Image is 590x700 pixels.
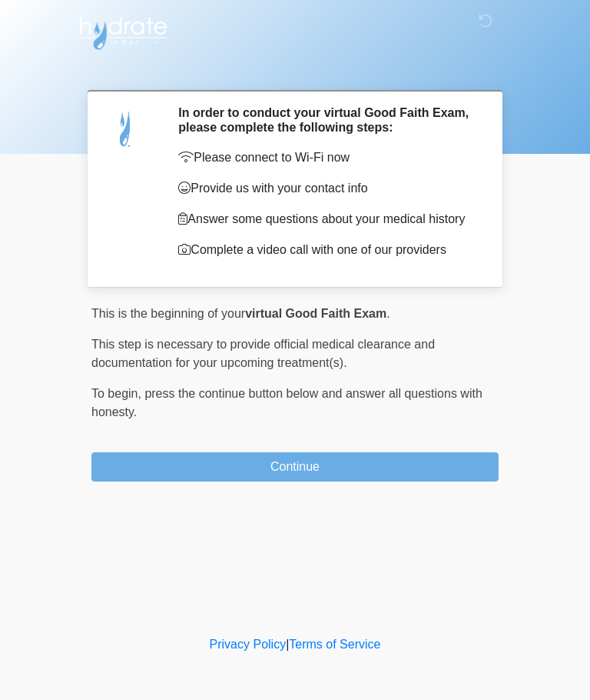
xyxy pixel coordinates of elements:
[178,210,476,228] p: Answer some questions about your medical history
[178,105,476,135] h2: In order to conduct your virtual Good Faith Exam, please complete the following steps:
[289,638,380,651] a: Terms of Service
[245,307,386,320] strong: virtual Good Faith Exam
[286,638,289,651] a: |
[210,638,287,651] a: Privacy Policy
[91,452,499,482] button: Continue
[103,105,149,152] img: Agent Avatar
[80,55,510,84] h1: ‎ ‎ ‎ ‎
[386,307,389,320] span: .
[91,387,482,418] span: press the continue button below and answer all questions with honesty.
[178,241,476,259] p: Complete a video call with one of our providers
[178,148,476,167] p: Please connect to Wi-Fi now
[91,307,245,320] span: This is the beginning of your
[91,387,144,400] span: To begin,
[178,179,476,198] p: Provide us with your contact info
[91,338,435,369] span: This step is necessary to provide official medical clearance and documentation for your upcoming ...
[76,12,170,51] img: Hydrate IV Bar - Arcadia Logo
